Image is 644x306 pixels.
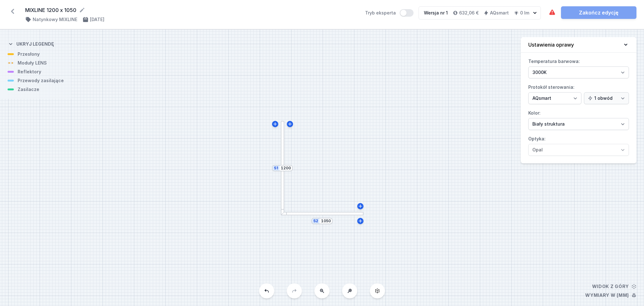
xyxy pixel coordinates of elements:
[400,9,414,17] button: Tryb eksperta
[528,144,629,156] select: Optyka:
[528,92,581,104] select: Protokół sterowania:
[25,6,358,14] form: MIXLINE 1200 x 1050
[490,10,509,16] h4: AQsmart
[521,37,636,53] button: Ustawienia oprawy
[520,10,529,16] h4: 0 lm
[33,16,77,23] h4: Natynkowy MIXLINE
[528,56,629,78] label: Temperatura barwowa:
[8,36,54,51] button: Ukryj legendę
[281,166,291,171] input: Wymiar [mm]
[528,118,629,130] select: Kolor:
[79,7,85,13] button: Edytuj nazwę projektu
[321,218,331,224] input: Wymiar [mm]
[528,41,574,48] h4: Ustawienia oprawy
[16,41,54,47] h4: Ukryj legendę
[528,108,629,130] label: Kolor:
[528,134,629,156] label: Optyka:
[459,10,479,16] h4: 632,06 €
[528,82,629,104] label: Protokół sterowania:
[365,9,414,17] label: Tryb eksperta
[419,6,541,20] button: Wersja nr 1632,06 €AQsmart0 lm
[584,92,629,104] select: Protokół sterowania:
[528,66,629,78] select: Temperatura barwowa:
[90,16,104,23] h4: [DATE]
[424,10,448,16] div: Wersja nr 1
